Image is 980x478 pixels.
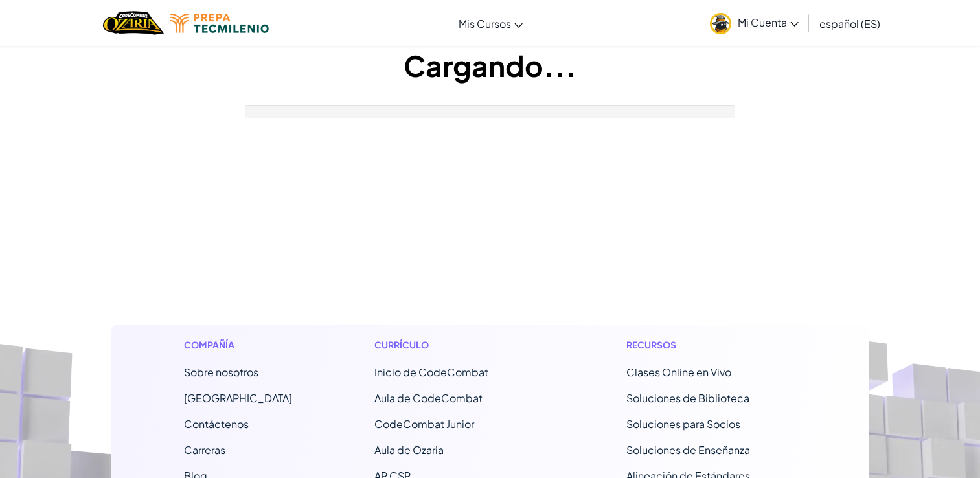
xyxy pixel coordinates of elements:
h1: Compañía [184,338,292,352]
span: Mi Cuenta [738,16,799,29]
a: Carreras [184,443,225,457]
a: Soluciones para Socios [626,417,740,431]
img: Tecmilenio logo [170,14,269,33]
a: Sobre nosotros [184,365,258,379]
a: Ozaria by CodeCombat logo [103,10,163,36]
a: Soluciones de Enseñanza [626,443,750,457]
a: Mis Cursos [452,6,529,41]
img: avatar [710,13,731,34]
a: Clases Online en Vivo [626,365,731,379]
span: Inicio de CodeCombat [374,365,488,379]
span: Contáctenos [184,417,249,431]
a: Soluciones de Biblioteca [626,391,749,405]
h1: Currículo [374,338,545,352]
a: español (ES) [813,6,887,41]
a: Mi Cuenta [703,3,805,43]
a: CodeCombat Junior [374,417,474,431]
a: Aula de Ozaria [374,443,444,457]
span: Mis Cursos [459,17,511,30]
img: Home [103,10,163,36]
a: [GEOGRAPHIC_DATA] [184,391,292,405]
a: Aula de CodeCombat [374,391,483,405]
span: español (ES) [819,17,880,30]
h1: Recursos [626,338,797,352]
